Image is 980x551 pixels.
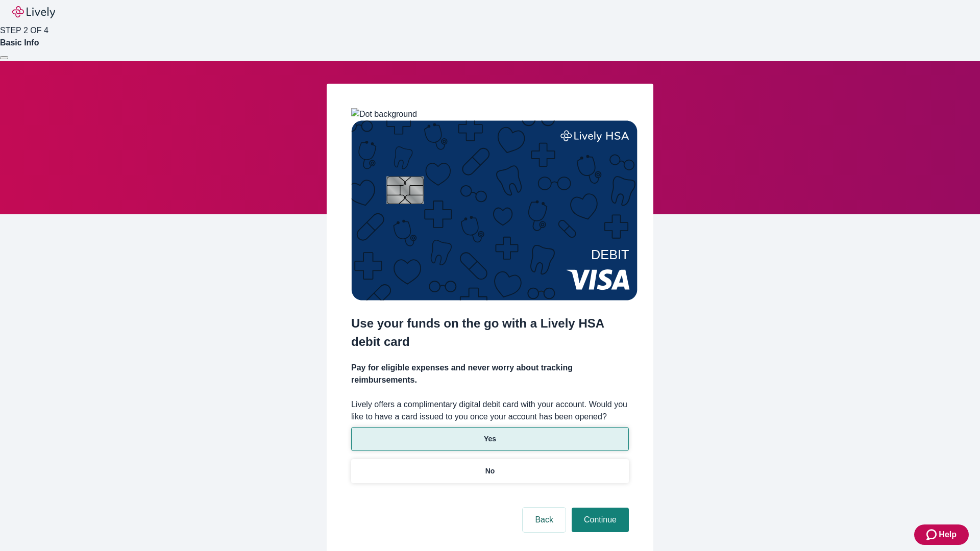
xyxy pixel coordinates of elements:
[351,314,629,351] h2: Use your funds on the go with a Lively HSA debit card
[523,508,566,532] button: Back
[351,459,629,483] button: No
[351,362,629,386] h4: Pay for eligible expenses and never worry about tracking reimbursements.
[914,524,969,545] button: Zendesk support iconHelp
[351,427,629,451] button: Yes
[939,529,957,541] span: Help
[351,398,629,423] label: Lively offers a complimentary digital debit card with your account. Would you like to have a card...
[926,529,939,541] svg: Zendesk support icon
[572,508,629,532] button: Continue
[12,6,55,18] img: Lively
[485,466,495,477] p: No
[484,434,496,444] p: Yes
[351,120,638,300] img: Debit card
[351,108,417,120] img: Dot background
